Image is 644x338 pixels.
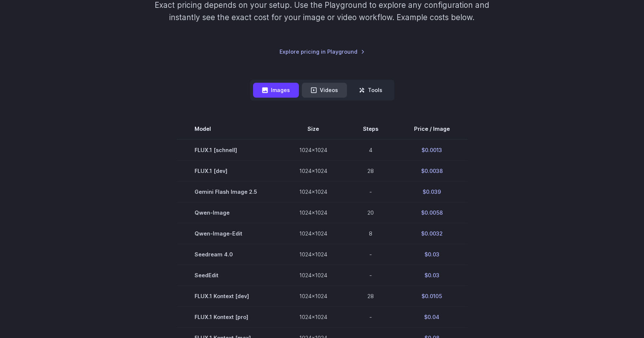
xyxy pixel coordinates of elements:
td: $0.0105 [396,285,468,306]
td: 8 [345,223,396,244]
th: Size [281,119,345,139]
td: - [345,306,396,327]
th: Price / Image [396,119,468,139]
td: 1024x1024 [281,306,345,327]
td: - [345,265,396,285]
td: $0.04 [396,306,468,327]
td: $0.03 [396,265,468,285]
td: 28 [345,285,396,306]
button: Images [253,83,299,97]
td: $0.0013 [396,139,468,161]
td: Seedream 4.0 [177,244,281,265]
td: - [345,181,396,202]
td: 1024x1024 [281,202,345,223]
td: Qwen-Image [177,202,281,223]
button: Tools [350,83,391,97]
td: 20 [345,202,396,223]
td: FLUX.1 [schnell] [177,139,281,161]
th: Model [177,119,281,139]
td: Qwen-Image-Edit [177,223,281,244]
td: FLUX.1 [dev] [177,160,281,181]
td: FLUX.1 Kontext [dev] [177,285,281,306]
td: $0.0032 [396,223,468,244]
td: 28 [345,160,396,181]
td: $0.039 [396,181,468,202]
td: - [345,244,396,265]
td: 1024x1024 [281,244,345,265]
a: Explore pricing in Playground [280,47,365,56]
td: SeedEdit [177,265,281,285]
span: Gemini Flash Image 2.5 [195,187,263,196]
td: FLUX.1 Kontext [pro] [177,306,281,327]
button: Videos [302,83,347,97]
td: 1024x1024 [281,265,345,285]
td: 1024x1024 [281,139,345,161]
td: 1024x1024 [281,223,345,244]
th: Steps [345,119,396,139]
td: 1024x1024 [281,285,345,306]
td: $0.03 [396,244,468,265]
td: 4 [345,139,396,161]
td: $0.0058 [396,202,468,223]
td: 1024x1024 [281,181,345,202]
td: 1024x1024 [281,160,345,181]
td: $0.0038 [396,160,468,181]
